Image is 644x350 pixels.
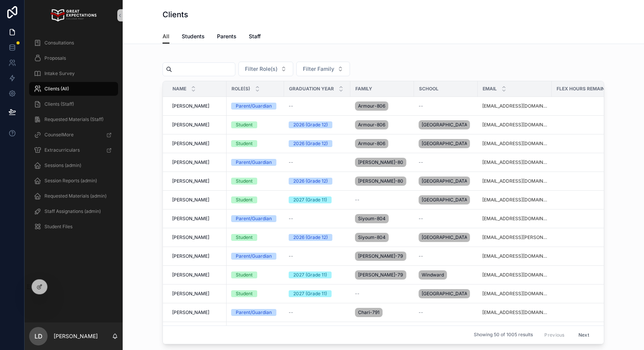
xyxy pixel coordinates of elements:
[422,234,467,240] span: [GEOGRAPHIC_DATA]
[422,122,467,128] span: [GEOGRAPHIC_DATA]
[355,100,409,112] a: Armour-806
[355,86,372,92] span: Family
[238,62,293,76] button: Select Button
[44,178,97,184] span: Session Reports (admin)
[556,234,623,240] span: 0.00
[29,82,118,96] a: Clients (All)
[422,291,467,297] span: [GEOGRAPHIC_DATA]
[172,272,209,278] span: [PERSON_NAME]
[231,234,279,241] a: Student
[289,178,346,185] a: 2026 (Grade 12)
[419,159,423,165] span: --
[556,178,623,184] span: 0.00
[172,103,222,109] a: [PERSON_NAME]
[289,253,293,259] span: --
[358,253,403,259] span: [PERSON_NAME]-792
[236,140,253,147] div: Student
[54,332,98,340] p: [PERSON_NAME]
[232,86,250,92] span: Role(s)
[236,234,253,241] div: Student
[172,178,222,184] a: [PERSON_NAME]
[482,122,547,128] a: [EMAIL_ADDRESS][DOMAIN_NAME]
[231,253,279,260] a: Parent/Guardian
[358,141,385,147] span: Armour-806
[289,216,293,222] span: --
[419,231,473,244] a: [GEOGRAPHIC_DATA]
[482,103,547,109] a: [EMAIL_ADDRESS][DOMAIN_NAME]
[236,159,272,166] div: Parent/Guardian
[44,147,80,153] span: Extracurriculars
[231,159,279,166] a: Parent/Guardian
[293,196,327,203] div: 2027 (Grade 11)
[556,159,623,165] a: 0.00
[236,178,253,185] div: Student
[172,309,222,316] a: [PERSON_NAME]
[44,55,66,61] span: Proposals
[355,197,409,203] a: --
[355,119,409,131] a: Armour-806
[172,253,222,259] a: [PERSON_NAME]
[419,119,473,131] a: [GEOGRAPHIC_DATA]
[556,309,623,316] a: 0.00
[236,103,272,110] div: Parent/Guardian
[293,234,328,241] div: 2026 (Grade 12)
[217,29,237,45] a: Parents
[482,141,547,147] a: [EMAIL_ADDRESS][DOMAIN_NAME]
[289,290,346,297] a: 2027 (Grade 11)
[172,103,209,109] span: [PERSON_NAME]
[236,121,253,128] div: Student
[172,122,209,128] span: [PERSON_NAME]
[231,271,279,278] a: Student
[358,234,386,240] span: Siyoum-804
[482,216,547,222] a: [EMAIL_ADDRESS][DOMAIN_NAME]
[231,103,279,110] a: Parent/Guardian
[44,193,107,199] span: Requested Materials (admin)
[355,156,409,168] a: [PERSON_NAME]-805
[29,128,118,142] a: CounselMore
[293,140,328,147] div: 2026 (Grade 12)
[172,122,222,128] a: [PERSON_NAME]
[303,65,334,73] span: Filter Family
[231,196,279,203] a: Student
[474,332,533,338] span: Showing 50 of 1005 results
[289,309,346,316] a: --
[236,309,272,316] div: Parent/Guardian
[172,141,209,147] span: [PERSON_NAME]
[289,121,346,128] a: 2026 (Grade 12)
[482,272,547,278] a: [EMAIL_ADDRESS][DOMAIN_NAME]
[296,62,350,76] button: Select Button
[482,291,547,297] a: [EMAIL_ADDRESS][DOMAIN_NAME]
[172,291,209,297] span: [PERSON_NAME]
[483,86,497,92] span: Email
[482,234,547,240] a: [EMAIL_ADDRESS][PERSON_NAME][DOMAIN_NAME]
[289,159,346,165] a: --
[182,33,205,40] span: Students
[44,116,103,123] span: Requested Materials (Staff)
[355,291,360,297] span: --
[355,250,409,262] a: [PERSON_NAME]-792
[231,140,279,147] a: Student
[422,141,467,147] span: [GEOGRAPHIC_DATA]
[289,271,346,278] a: 2027 (Grade 11)
[482,253,547,259] a: [EMAIL_ADDRESS][DOMAIN_NAME]
[556,272,623,278] a: 5.00
[482,197,547,203] a: [EMAIL_ADDRESS][DOMAIN_NAME]
[556,291,623,297] span: 0.00
[172,197,209,203] span: [PERSON_NAME]
[556,253,623,259] a: 0.00
[249,29,261,45] a: Staff
[236,253,272,260] div: Parent/Guardian
[293,178,328,185] div: 2026 (Grade 12)
[236,271,253,278] div: Student
[29,174,118,188] a: Session Reports (admin)
[355,213,409,225] a: Siyoum-804
[355,197,360,203] span: --
[172,291,222,297] a: [PERSON_NAME]
[556,216,623,222] a: 0.00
